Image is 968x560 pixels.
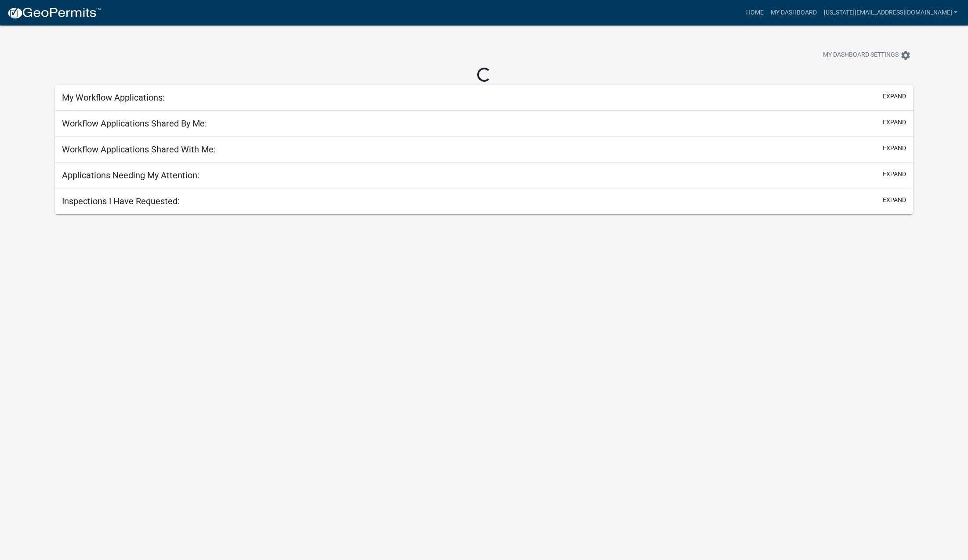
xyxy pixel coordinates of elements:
h5: Inspections I Have Requested: [62,196,180,206]
h5: My Workflow Applications: [62,92,165,103]
h5: Workflow Applications Shared With Me: [62,144,216,155]
button: expand [883,170,906,179]
h5: Workflow Applications Shared By Me: [62,118,207,129]
a: [US_STATE][EMAIL_ADDRESS][DOMAIN_NAME] [820,4,961,21]
button: expand [883,118,906,127]
button: expand [883,195,906,205]
a: Home [743,4,767,21]
button: expand [883,92,906,101]
span: My Dashboard Settings [823,50,899,61]
a: My Dashboard [767,4,820,21]
button: expand [883,144,906,153]
i: settings [900,50,911,61]
h5: Applications Needing My Attention: [62,170,199,181]
button: My Dashboard Settingssettings [816,47,918,64]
